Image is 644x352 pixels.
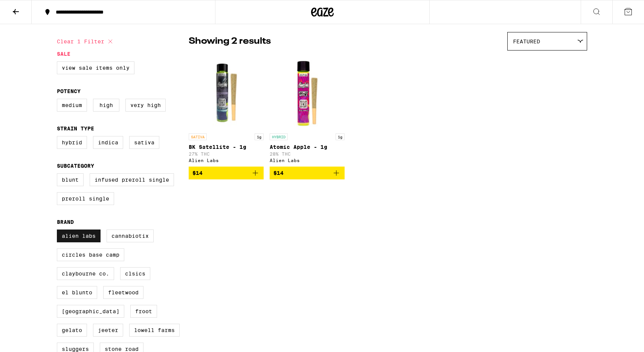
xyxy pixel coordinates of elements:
[57,99,87,112] label: Medium
[270,54,345,167] a: Open page for Atomic Apple - 1g from Alien Labs
[93,136,123,149] label: Indica
[189,152,264,156] p: 27% THC
[57,192,114,205] label: Preroll Single
[189,133,207,140] p: SATIVA
[103,286,143,299] label: Fleetwood
[513,38,540,44] span: Featured
[270,152,345,156] p: 28% THC
[57,51,70,57] legend: Sale
[57,88,81,94] legend: Potency
[270,167,345,179] button: Add to bag
[107,230,154,242] label: Cannabiotix
[57,136,87,149] label: Hybrid
[189,54,264,167] a: Open page for BK Satellite - 1g from Alien Labs
[57,125,94,132] legend: Strain Type
[57,163,94,169] legend: Subcategory
[270,54,345,130] img: Alien Labs - Atomic Apple - 1g
[57,230,101,242] label: Alien Labs
[90,173,174,186] label: Infused Preroll Single
[270,133,288,140] p: HYBRID
[57,248,124,261] label: Circles Base Camp
[270,144,345,150] p: Atomic Apple - 1g
[93,99,119,112] label: High
[130,305,157,318] label: Froot
[57,32,115,51] button: Clear 1 filter
[189,158,264,163] div: Alien Labs
[189,167,264,179] button: Add to bag
[129,324,180,337] label: Lowell Farms
[57,286,97,299] label: El Blunto
[57,173,84,186] label: Blunt
[5,5,54,11] span: Hi. Need any help?
[189,54,264,130] img: Alien Labs - BK Satellite - 1g
[57,219,74,225] legend: Brand
[93,324,123,337] label: Jeeter
[270,158,345,163] div: Alien Labs
[129,136,159,149] label: Sativa
[57,61,134,74] label: View Sale Items Only
[336,133,345,140] p: 1g
[57,324,87,337] label: Gelato
[125,99,166,112] label: Very High
[273,170,284,176] span: $14
[57,267,114,280] label: Claybourne Co.
[189,144,264,150] p: BK Satellite - 1g
[255,133,264,140] p: 1g
[120,267,150,280] label: CLSICS
[192,170,203,176] span: $14
[57,305,124,318] label: [GEOGRAPHIC_DATA]
[189,35,271,48] p: Showing 2 results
